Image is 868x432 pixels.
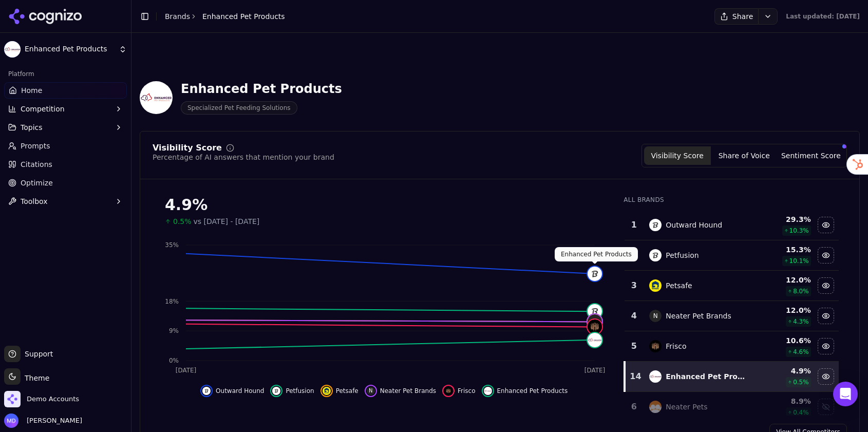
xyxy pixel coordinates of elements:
span: 10.3 % [789,227,809,235]
button: Share of Voice [711,146,778,165]
img: enhanced pet products [588,333,602,347]
tspan: 35% [165,241,179,249]
div: 4.9 % [756,366,811,376]
img: frisco [649,340,662,352]
a: Optimize [4,175,127,191]
span: Optimize [21,178,53,188]
tr: 1outward houndOutward Hound29.3%10.3%Hide outward hound data [625,210,839,240]
span: vs [DATE] - [DATE] [194,216,260,227]
span: Demo Accounts [27,395,79,404]
div: Enhanced Pet Products [666,371,748,382]
button: Open organization switcher [4,391,79,407]
tr: 6neater petsNeater Pets8.9%0.4%Show neater pets data [625,392,839,422]
span: Toolbox [21,196,48,206]
span: Petfusion [286,387,314,395]
span: Specialized Pet Feeding Solutions [181,101,297,115]
button: Hide outward hound data [818,217,834,233]
img: outward hound [649,219,662,231]
div: 4 [629,310,639,322]
span: 10.1 % [789,257,809,265]
img: petsafe [649,279,662,292]
span: Petsafe [336,387,358,395]
tspan: 9% [169,327,179,334]
span: Topics [21,122,43,133]
tr: 5friscoFrisco10.6%4.6%Hide frisco data [625,331,839,362]
span: Theme [21,374,49,382]
img: enhanced pet products [649,370,662,383]
img: Melissa Dowd [4,414,18,428]
nav: breadcrumb [165,11,285,22]
img: outward hound [202,387,211,395]
button: Hide petsafe data [818,277,834,294]
div: Petsafe [666,280,692,291]
span: 4.3 % [793,317,809,326]
span: Support [21,349,53,359]
div: All Brands [624,196,839,204]
button: Visibility Score [644,146,711,165]
button: Show neater pets data [818,399,834,415]
img: petfusion [649,249,662,261]
button: Hide frisco data [442,385,476,397]
span: [PERSON_NAME] [23,416,82,425]
span: Neater Pet Brands [380,387,436,395]
span: 8.0 % [793,287,809,295]
button: Hide enhanced pet products data [482,385,568,397]
a: Citations [4,156,127,173]
img: enhanced pet products [484,387,492,395]
a: Brands [165,12,190,21]
img: petsafe [323,387,331,395]
span: Prompts [21,141,50,151]
button: Hide neater pet brands data [365,385,436,397]
button: Share [714,8,758,25]
img: Enhanced Pet Products [140,81,173,114]
tr: 2petfusionPetfusion15.3%10.1%Hide petfusion data [625,240,839,271]
p: Enhanced Pet Products [561,250,632,258]
button: Hide neater pet brands data [818,308,834,324]
button: Hide petsafe data [320,385,358,397]
div: Frisco [666,341,686,351]
span: Citations [21,159,52,170]
span: Outward Hound [216,387,264,395]
div: Outward Hound [666,220,722,230]
span: 0.5% [173,216,192,227]
tspan: [DATE] [176,367,197,374]
span: Enhanced Pet Products [25,45,115,54]
tspan: [DATE] [584,367,606,374]
button: Hide petfusion data [818,247,834,264]
button: Competition [4,101,127,117]
div: Neater Pets [666,402,707,412]
div: Visibility Score [153,144,222,152]
div: Last updated: [DATE] [786,12,860,21]
div: Neater Pet Brands [666,311,731,321]
tr: 14enhanced pet productsEnhanced Pet Products4.9%0.5%Hide enhanced pet products data [625,362,839,392]
img: Demo Accounts [4,391,21,407]
span: 4.6 % [793,348,809,356]
div: 4.9% [165,196,603,214]
tr: 3petsafePetsafe12.0%8.0%Hide petsafe data [625,271,839,301]
div: 3 [629,279,639,292]
span: N [367,387,375,395]
span: N [588,314,602,329]
img: petfusion [272,387,280,395]
div: Open Intercom Messenger [833,382,858,406]
tspan: 0% [169,357,179,364]
img: neater pets [649,401,662,413]
span: 0.4 % [793,408,809,417]
img: outward hound [588,267,602,281]
div: 6 [629,401,639,413]
div: 29.3 % [756,214,811,224]
div: Petfusion [666,250,699,260]
button: Open user button [4,414,82,428]
tr: 4NNeater Pet Brands12.0%4.3%Hide neater pet brands data [625,301,839,331]
tspan: 18% [165,298,179,305]
div: 10.6 % [756,335,811,346]
div: Enhanced Pet Products [181,81,342,97]
button: Hide enhanced pet products data [818,368,834,385]
span: Home [21,85,42,96]
div: 8.9 % [756,396,811,406]
div: 5 [629,340,639,352]
span: N [649,310,662,322]
img: Enhanced Pet Products [4,41,21,58]
div: 12.0 % [756,275,811,285]
span: Competition [21,104,65,114]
